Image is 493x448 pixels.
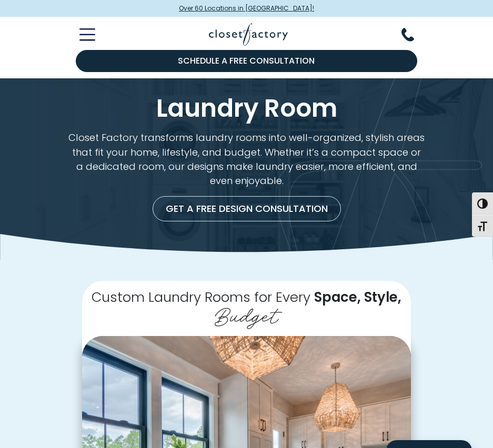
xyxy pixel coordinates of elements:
button: Toggle Mobile Menu [67,28,95,41]
button: Phone Number [401,28,427,42]
img: Closet Factory Logo [209,23,288,46]
a: Schedule a Free Consultation [76,50,418,72]
a: Get a Free Design Consultation [153,196,341,221]
span: Budget [215,298,278,330]
span: Over 60 Locations in [GEOGRAPHIC_DATA]! [179,4,314,13]
p: Closet Factory transforms laundry rooms into well-organized, stylish areas that fit your home, li... [67,130,427,188]
span: Space, Style, [314,288,401,307]
span: Custom Laundry Rooms for Every [92,288,310,307]
h1: Laundry Room [67,95,427,122]
button: Toggle High Contrast [472,192,493,215]
button: Toggle Font size [472,215,493,237]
